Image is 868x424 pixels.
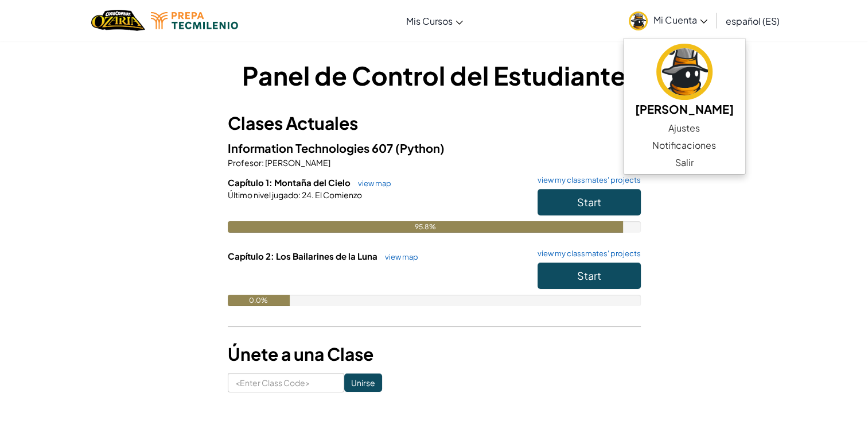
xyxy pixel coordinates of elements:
[629,11,648,30] img: avatar
[379,252,418,261] a: view map
[298,190,301,200] span: :
[314,190,362,200] span: El Comienzo
[228,110,641,136] h3: Clases Actuales
[228,157,262,168] span: Profesor
[228,190,298,200] span: Último nivel jugado
[726,15,780,27] span: español (ES)
[532,250,641,257] a: view my classmates' projects
[228,341,641,367] h3: Únete a una Clase
[151,12,238,29] img: Tecmilenio logo
[344,373,382,392] input: Unirse
[653,14,707,26] span: Mi Cuenta
[624,154,745,171] a: Salir
[624,42,745,120] a: [PERSON_NAME]
[720,5,785,36] a: español (ES)
[532,176,641,184] a: view my classmates' projects
[228,221,624,233] div: 95.8%
[91,9,145,32] img: Home
[301,190,314,200] span: 24.
[577,269,601,282] span: Start
[228,373,344,392] input: <Enter Class Code>
[538,189,641,215] button: Start
[400,5,469,36] a: Mis Cursos
[228,57,641,93] h1: Panel de Control del Estudiante
[577,195,601,209] span: Start
[91,9,145,32] a: Ozaria by CodeCombat logo
[264,157,330,168] span: [PERSON_NAME]
[623,2,713,38] a: Mi Cuenta
[656,44,713,100] img: avatar
[538,263,641,289] button: Start
[624,137,745,154] a: Notificaciones
[228,250,379,261] span: Capítulo 2: Los Bailarines de la Luna
[406,15,453,27] span: Mis Cursos
[352,179,391,188] a: view map
[624,120,745,137] a: Ajustes
[228,177,352,188] span: Capítulo 1: Montaña del Cielo
[635,100,734,118] h5: [PERSON_NAME]
[228,141,395,155] span: Information Technologies 607
[652,138,716,152] span: Notificaciones
[395,141,445,155] span: (Python)
[262,157,264,168] span: :
[228,295,290,306] div: 0.0%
